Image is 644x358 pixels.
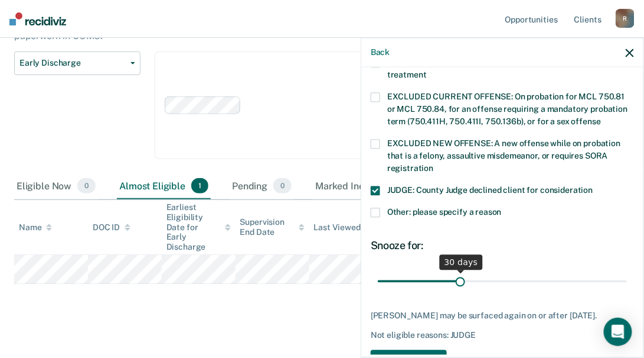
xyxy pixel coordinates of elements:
[240,217,305,237] div: Supervision End Date
[371,240,634,253] div: Snooze for:
[77,178,96,193] span: 0
[371,331,634,341] div: Not eligible reasons: JUDGE
[387,92,627,127] span: EXCLUDED CURRENT OFFENSE: On probation for MCL 750.81 or MCL 750.84, for an offense requiring a m...
[273,178,292,193] span: 0
[440,254,483,270] div: 30 days
[387,208,502,217] span: Other: please specify a reason
[314,222,371,233] div: Last Viewed
[14,173,98,199] div: Eligible Now
[19,222,52,233] div: Name
[230,173,294,199] div: Pending
[616,9,635,28] div: R
[117,173,211,199] div: Almost Eligible
[387,186,593,195] span: JUDGE: County Judge declined client for consideration
[387,139,620,173] span: EXCLUDED NEW OFFENSE: A new offense while on probation that is a felony, assaultive misdemeanor, ...
[371,47,390,57] button: Back
[371,311,634,321] div: [PERSON_NAME] may be surfaced again on or after [DATE].
[19,58,126,68] span: Early Discharge
[166,202,231,252] div: Earliest Eligibility Date for Early Discharge
[9,12,66,25] img: Recidiviz
[93,222,130,233] div: DOC ID
[313,173,421,199] div: Marked Ineligible
[191,178,208,193] span: 1
[604,318,632,346] div: Open Intercom Messenger
[387,58,598,80] span: ORDERED TREATMENT: Has not completed all required treatment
